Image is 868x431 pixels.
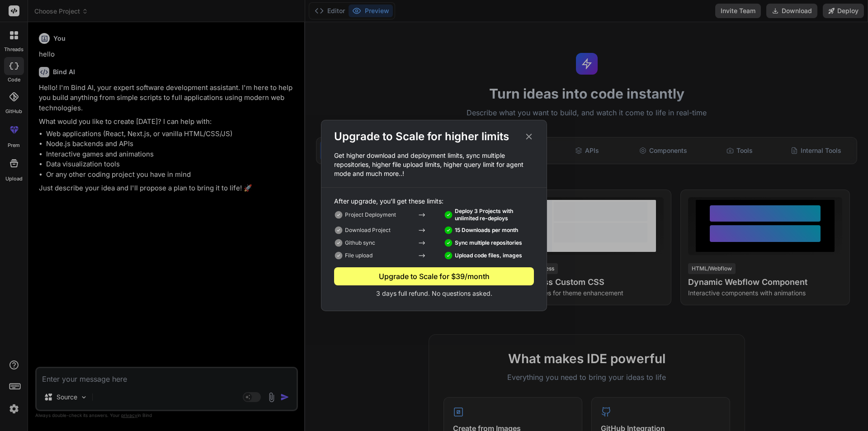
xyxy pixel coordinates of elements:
[334,267,534,285] button: Upgrade to Scale for $39/month
[345,227,391,234] p: Download Project
[345,239,375,246] p: Github sync
[334,271,534,282] div: Upgrade to Scale for $39/month
[334,197,534,206] p: After upgrade, you'll get these limits:
[455,252,522,259] p: Upload code files, images
[321,151,547,178] p: Get higher download and deployment limits, sync multiple repositories, higher file upload limits,...
[345,252,373,259] p: File upload
[455,227,518,234] p: 15 Downloads per month
[345,211,396,218] p: Project Deployment
[334,289,534,298] p: 3 days full refund. No questions asked.
[334,129,509,144] h2: Upgrade to Scale for higher limits
[455,239,522,246] p: Sync multiple repositories
[455,208,534,222] p: Deploy 3 Projects with unlimited re-deploys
